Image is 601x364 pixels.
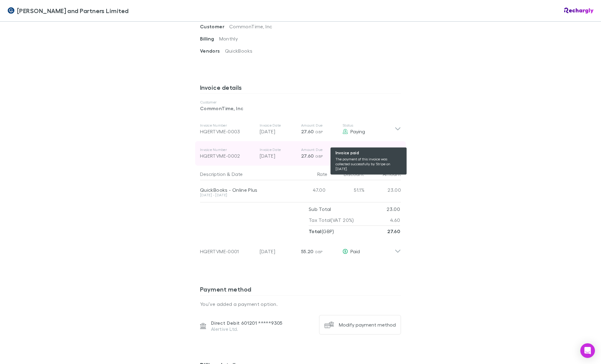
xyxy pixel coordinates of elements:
[7,7,15,14] img: Coates and Partners Limited's Logo
[200,168,289,180] div: &
[200,100,401,105] p: Customer
[200,84,401,93] h3: Invoice details
[350,128,365,134] span: Paying
[301,128,314,135] span: 27.60
[211,320,283,326] p: Direct Debit 601201 ***** 9305
[200,248,255,255] div: HQERTVME-0001
[309,215,354,226] p: Tax Total (VAT 20%)
[219,36,238,41] span: Monthly
[315,154,323,159] span: GBP
[324,320,334,330] img: Modify payment method's Logo
[328,180,364,200] div: 51.1%
[17,6,129,15] span: [PERSON_NAME] and Partners Limited
[200,105,401,112] p: CommonTime, Inc
[350,248,360,254] span: Paid
[195,117,406,141] div: Invoice NumberHQERTVME-0003Invoice Date[DATE]Amount Due27.60 GBPStatusPaying
[315,250,322,254] span: GBP
[315,130,323,134] span: GBP
[200,152,255,159] div: HQERTVME-0002
[200,300,401,308] p: You’ve added a payment option.
[301,248,314,254] span: 55.20
[343,147,395,152] p: Status
[211,326,283,332] p: Alertive Ltd.
[200,36,219,42] span: Billing
[364,180,401,200] div: 23.00
[390,215,400,226] p: 4.60
[309,228,322,234] strong: Total
[200,128,255,135] div: HQERTVME-0003
[260,147,296,152] p: Invoice Date
[260,123,296,128] p: Invoice Date
[564,8,594,14] img: Rechargly Logo
[301,123,338,128] p: Amount Due
[200,193,289,197] div: [DATE] - [DATE]
[232,168,243,180] button: Date
[309,204,331,215] p: Sub Total
[195,141,406,166] div: Invoice NumberHQERTVME-0002Invoice Date[DATE]Amount Due27.60 GBPStatus
[301,153,314,159] span: 27.60
[339,322,396,328] div: Modify payment method
[200,123,255,128] p: Invoice Number
[260,152,296,159] p: [DATE]
[200,147,255,152] p: Invoice Number
[200,48,225,54] span: Vendors
[343,123,395,128] p: Status
[387,204,400,215] p: 23.00
[229,23,272,29] span: CommonTime, Inc
[200,23,229,30] span: Customer
[225,48,253,54] span: QuickBooks
[319,315,401,334] button: Modify payment method
[200,187,289,193] div: QuickBooks - Online Plus
[309,226,334,237] p: ( GBP )
[350,153,360,159] span: Paid
[195,237,406,261] div: HQERTVME-0001[DATE]55.20 GBPPaid
[260,248,296,255] p: [DATE]
[291,180,328,200] div: 47.00
[260,128,296,135] p: [DATE]
[200,168,226,180] button: Description
[387,228,400,234] strong: 27.60
[200,285,401,295] h3: Payment method
[301,147,338,152] p: Amount Due
[580,343,595,358] div: Open Intercom Messenger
